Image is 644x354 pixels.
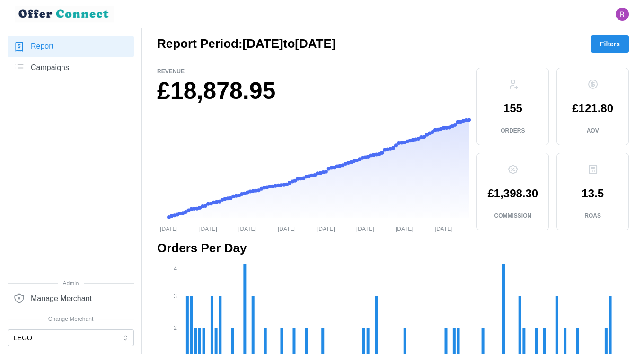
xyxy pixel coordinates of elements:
[616,8,629,21] button: Open user button
[8,36,134,57] a: Report
[31,62,69,74] span: Campaigns
[278,225,296,232] tspan: [DATE]
[582,188,604,199] p: 13.5
[587,127,599,135] p: AOV
[356,225,374,232] tspan: [DATE]
[494,212,531,220] p: Commission
[8,288,134,309] a: Manage Merchant
[616,8,629,21] img: Ryan Gribben
[8,57,134,79] a: Campaigns
[157,68,469,76] p: Revenue
[174,325,177,331] tspan: 2
[396,225,414,232] tspan: [DATE]
[600,36,620,52] span: Filters
[8,279,134,288] span: Admin
[31,41,53,53] span: Report
[199,225,217,232] tspan: [DATE]
[591,35,629,53] button: Filters
[317,225,335,232] tspan: [DATE]
[8,315,134,324] span: Change Merchant
[501,127,525,135] p: Orders
[487,188,538,199] p: £1,398.30
[503,103,522,114] p: 155
[174,265,177,272] tspan: 4
[31,293,92,305] span: Manage Merchant
[157,35,335,52] h2: Report Period: [DATE] to [DATE]
[238,225,256,232] tspan: [DATE]
[160,225,178,232] tspan: [DATE]
[157,76,469,106] h1: £18,878.95
[174,293,177,300] tspan: 3
[435,225,453,232] tspan: [DATE]
[572,103,613,114] p: £121.80
[584,212,601,220] p: ROAS
[157,240,629,257] h2: Orders Per Day
[8,329,134,346] button: LEGO
[15,6,114,22] img: loyalBe Logo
